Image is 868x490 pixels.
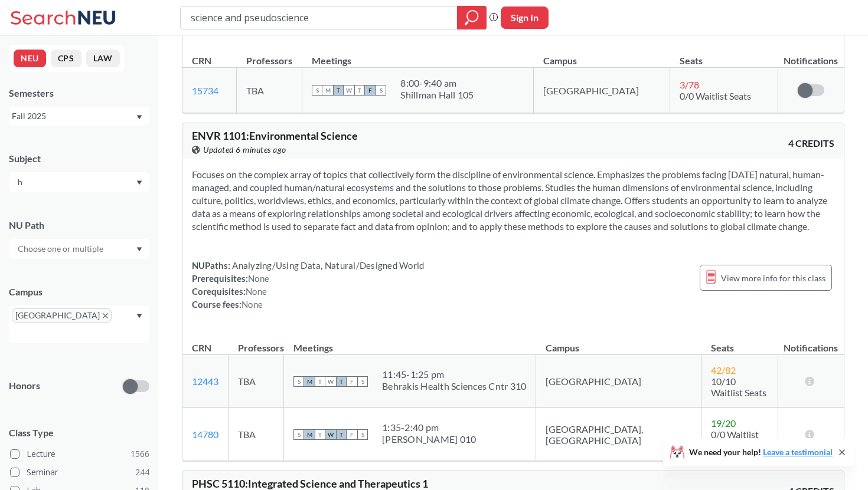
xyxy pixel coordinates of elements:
[400,77,474,89] div: 8:00 - 9:40 am
[237,42,302,68] th: Professors
[347,429,357,440] span: F
[136,180,142,185] svg: Dropdown arrow
[670,42,778,68] th: Seats
[721,271,825,285] span: View more info for this class
[325,376,336,387] span: W
[376,85,386,96] span: S
[192,341,211,354] div: CRN
[534,68,670,113] td: [GEOGRAPHIC_DATA]
[190,8,449,28] input: Class, professor, course number, "phrase"
[465,9,479,26] svg: magnifying glass
[10,446,149,462] label: Lecture
[315,429,325,440] span: T
[9,239,149,259] div: Dropdown arrow
[312,85,322,96] span: S
[229,408,284,461] td: TBA
[344,85,354,96] span: W
[192,168,834,233] section: Focuses on the complex array of topics that collectively form the discipline of environmental sci...
[382,369,526,380] div: 11:45 - 1:25 pm
[229,355,284,408] td: TBA
[365,85,376,96] span: F
[711,417,736,429] span: 19 / 20
[192,477,428,490] span: PHSC 5110 : Integrated Science and Therapeutics 1
[9,305,149,343] div: [GEOGRAPHIC_DATA]X to remove pillDropdown arrow
[689,448,833,456] span: We need your help!
[711,429,759,451] span: 0/0 Waitlist Seats
[382,422,476,433] div: 1:35 - 2:40 pm
[354,85,365,96] span: T
[400,89,474,101] div: Shillman Hall 105
[14,50,46,67] button: NEU
[103,313,108,318] svg: X to remove pill
[293,376,304,387] span: S
[230,260,424,271] span: Analyzing/Using Data, Natural/Designed World
[9,219,149,232] div: NU Path
[763,447,833,457] a: Leave a testimonial
[302,42,534,68] th: Meetings
[9,152,149,165] div: Subject
[136,314,142,318] svg: Dropdown arrow
[130,448,149,461] span: 1566
[192,85,218,96] a: 15734
[192,54,211,67] div: CRN
[246,286,267,297] span: None
[322,85,333,96] span: M
[382,380,526,392] div: Behrakis Health Sciences Cntr 310
[203,143,286,156] span: Updated 6 minutes ago
[12,242,111,256] input: Choose one or multiple
[192,129,358,142] span: ENVR 1101 : Environmental Science
[534,42,670,68] th: Campus
[536,408,701,461] td: [GEOGRAPHIC_DATA], [GEOGRAPHIC_DATA]
[192,429,218,440] a: 14780
[12,110,135,123] div: Fall 2025
[10,465,149,480] label: Seminar
[229,330,284,355] th: Professors
[457,6,487,29] div: magnifying glass
[347,376,357,387] span: F
[293,429,304,440] span: S
[304,429,315,440] span: M
[778,42,844,68] th: Notifications
[680,79,699,90] span: 3 / 78
[357,429,368,440] span: S
[9,426,149,439] span: Class Type
[315,376,325,387] span: T
[242,299,263,310] span: None
[9,87,149,100] div: Semesters
[192,259,424,311] div: NUPaths: Prerequisites: Corequisites: Course fees:
[304,376,315,387] span: M
[336,429,347,440] span: T
[12,175,111,189] input: Choose one or multiple
[788,137,834,150] span: 4 CREDITS
[237,68,302,113] td: TBA
[9,379,40,393] p: Honors
[357,376,368,387] span: S
[284,330,536,355] th: Meetings
[680,90,751,101] span: 0/0 Waitlist Seats
[325,429,336,440] span: W
[9,107,149,126] div: Fall 2025Dropdown arrow
[778,330,844,355] th: Notifications
[248,273,269,284] span: None
[711,376,766,398] span: 10/10 Waitlist Seats
[192,376,218,387] a: 12443
[12,308,112,323] span: [GEOGRAPHIC_DATA]X to remove pill
[711,364,736,376] span: 42 / 82
[9,172,149,192] div: Dropdown arrow
[136,115,142,120] svg: Dropdown arrow
[536,355,701,408] td: [GEOGRAPHIC_DATA]
[701,330,778,355] th: Seats
[501,6,549,29] button: Sign In
[9,285,149,298] div: Campus
[86,50,120,67] button: LAW
[136,247,142,252] svg: Dropdown arrow
[51,50,81,67] button: CPS
[135,466,149,479] span: 244
[536,330,701,355] th: Campus
[333,85,344,96] span: T
[382,433,476,445] div: [PERSON_NAME] 010
[336,376,347,387] span: T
